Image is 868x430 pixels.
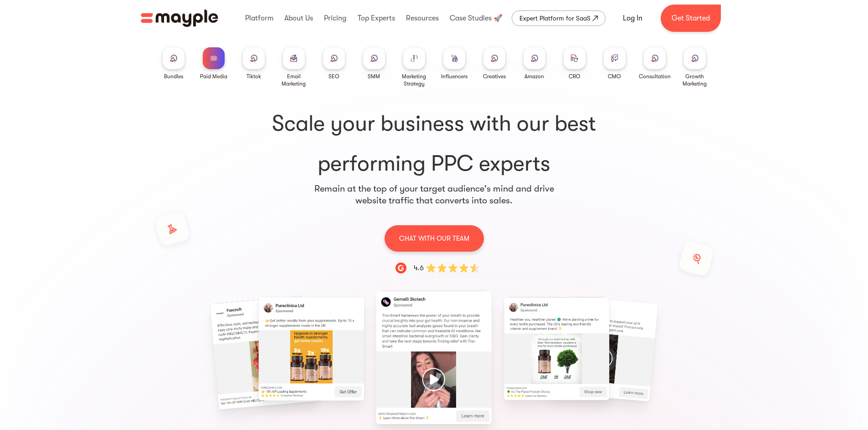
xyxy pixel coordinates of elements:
[483,47,506,80] a: Creatives
[398,47,431,87] a: Marketing Strategy
[314,183,555,207] p: Remain at the top of your target audience's mind and drive website traffic that converts into sales.
[441,47,467,80] a: Influencers
[329,73,339,80] div: SEO
[661,5,721,32] a: Get Started
[163,47,185,80] a: Bundles
[164,73,183,80] div: Bundles
[404,4,441,33] div: Resources
[441,73,467,80] div: Influencers
[200,47,227,80] a: Paid Media
[243,47,265,80] a: Tiktok
[398,73,431,87] div: Marketing Strategy
[608,73,621,80] div: CMO
[322,4,349,33] div: Pricing
[639,73,671,80] div: Consultation
[139,299,239,405] div: 14 / 15
[261,299,362,398] div: 15 / 15
[384,299,484,415] div: 1 / 15
[157,109,711,138] span: Scale your business with our best
[363,47,385,80] a: SMM
[355,4,397,33] div: Top Experts
[323,47,345,80] a: SEO
[524,47,545,80] a: Amazon
[612,7,653,29] a: Log In
[243,4,276,33] div: Platform
[141,10,218,27] img: Mayple logo
[368,73,380,80] div: SMM
[512,10,606,26] a: Expert Platform for SaaS
[282,4,315,33] div: About Us
[399,233,469,244] p: CHAT WITH OUR TEAM
[629,299,729,397] div: 3 / 15
[678,73,711,87] div: Growth Marketing
[277,47,310,87] a: Email Marketing
[385,225,484,252] a: CHAT WITH OUR TEAM
[604,47,626,80] a: CMO
[678,47,711,87] a: Growth Marketing
[200,73,227,80] div: Paid Media
[569,73,580,80] div: CRO
[506,299,607,398] div: 2 / 15
[414,263,424,273] div: 4.6
[564,47,586,80] a: CRO
[157,109,711,178] h1: performing PPC experts
[519,13,591,24] div: Expert Platform for SaaS
[141,10,218,27] a: home
[483,73,506,80] div: Creatives
[247,73,261,80] div: Tiktok
[524,73,544,80] div: Amazon
[277,73,310,87] div: Email Marketing
[639,47,671,80] a: Consultation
